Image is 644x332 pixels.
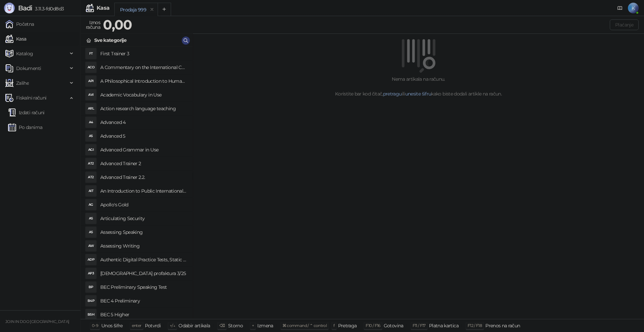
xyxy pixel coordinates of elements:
a: Po danima [8,121,42,134]
div: AGI [86,144,96,155]
div: AS [86,213,96,224]
small: JOIN IN DOO [GEOGRAPHIC_DATA] [5,319,69,324]
span: ↑/↓ [170,323,175,328]
div: Platna kartica [429,321,459,330]
div: Odabir artikala [178,321,210,330]
h4: Advanced Trainer 2.2. [100,172,187,183]
div: BP [86,282,96,292]
button: remove [148,7,156,12]
span: Katalog [16,47,33,60]
div: A4 [86,117,96,128]
div: AP3 [86,268,96,279]
h4: Advanced 5 [100,131,187,141]
a: pretragu [383,91,402,97]
div: FT [86,48,96,59]
img: Logo [4,3,15,13]
div: AW [86,241,96,251]
h4: Advanced Trainer 2 [100,158,187,169]
h4: An Introduction to Public International Law [100,186,187,196]
span: 0-9 [92,323,98,328]
h4: BEC 5 Higher [100,309,187,320]
span: f [333,323,334,328]
div: Pretraga [338,321,357,330]
h4: Advanced 4 [100,117,187,128]
div: Storno [228,321,243,330]
h4: Assessing Writing [100,241,187,251]
span: + [252,323,254,328]
div: Prenos na račun [485,321,520,330]
span: enter [132,323,142,328]
div: AT2 [86,158,96,169]
h4: A Commentary on the International Convent on Civil and Political Rights [100,62,187,73]
button: Add tab [158,3,171,16]
span: Badi [18,4,32,12]
div: Sve kategorije [94,37,126,44]
h4: Assessing Speaking [100,227,187,238]
div: ADP [86,254,96,265]
div: Iznos računa [85,18,102,31]
div: Kasa [97,5,109,11]
div: Gotovina [384,321,404,330]
h4: A Philosophical Introduction to Human Rights [100,76,187,86]
div: ARL [86,103,96,114]
div: AT2 [86,172,96,183]
div: AVI [86,89,96,100]
h4: Academic Vocabulary in Use [100,89,187,100]
span: Dokumenti [16,62,41,75]
span: 3.11.3-fd0d8d3 [32,6,64,12]
div: AG [86,199,96,210]
div: A5 [86,131,96,141]
span: Fiskalni računi [16,91,46,105]
h4: First Trainer 3 [100,48,187,59]
a: Dokumentacija [614,3,625,13]
strong: 0,00 [103,16,132,33]
div: API [86,76,96,86]
h4: BEC Preliminary Speaking Test [100,282,187,292]
div: Potvrdi [145,321,161,330]
span: Zalihe [16,76,29,90]
a: unesite šifru [405,91,431,97]
a: Početna [5,17,34,31]
a: Kasa [5,32,26,46]
h4: BEC 4 Preliminary [100,295,187,306]
span: ⌫ [219,323,225,328]
span: K [628,3,639,13]
a: Izdati računi [8,106,45,119]
div: B4P [86,295,96,306]
div: AS [86,227,96,238]
div: ACO [86,62,96,73]
h4: [DEMOGRAPHIC_DATA] profaktura 3/25 [100,268,187,279]
span: F10 / F16 [366,323,380,328]
div: grid [81,47,193,319]
span: F11 / F17 [413,323,426,328]
div: Prodaja 999 [120,6,146,13]
span: F12 / F18 [468,323,482,328]
div: AIT [86,186,96,196]
div: B5H [86,309,96,320]
h4: Advanced Grammar in Use [100,144,187,155]
h4: Apollo's Gold [100,199,187,210]
h4: Action research language teaching [100,103,187,114]
div: Izmena [257,321,273,330]
h4: Articulating Security [100,213,187,224]
div: Nema artikala na računu. Koristite bar kod čitač, ili kako biste dodali artikle na račun. [201,75,636,97]
div: Unos šifre [101,321,123,330]
span: ⌘ command / ⌃ control [282,323,327,328]
h4: Authentic Digital Practice Tests, Static online 1ed [100,254,187,265]
button: Plaćanje [610,19,639,30]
